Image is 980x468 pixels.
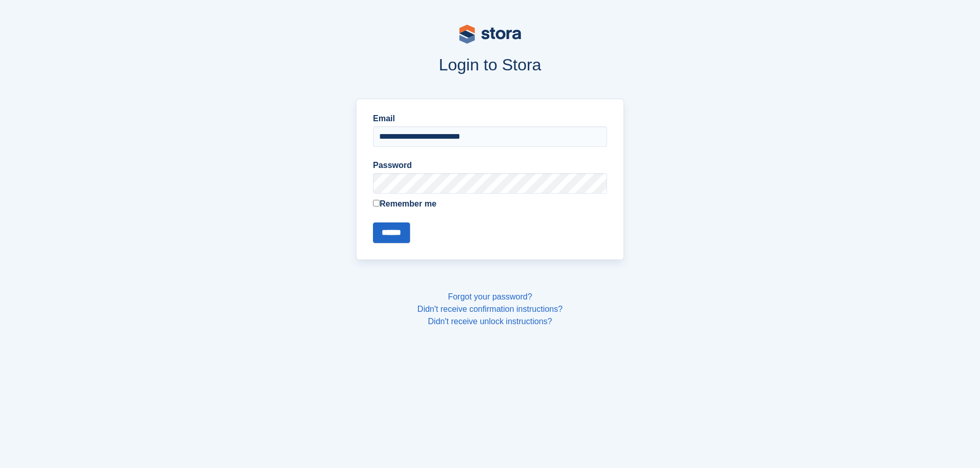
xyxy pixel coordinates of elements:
h1: Login to Stora [160,55,821,74]
input: Remember me [373,200,380,207]
a: Forgot your password? [448,292,532,301]
label: Email [373,113,607,125]
a: Didn't receive confirmation instructions? [417,305,562,313]
img: stora-logo-53a41332b3708ae10de48c4981b4e9114cc0af31d8433b30ea865607fb682f29.svg [459,25,521,44]
a: Didn't receive unlock instructions? [428,317,552,326]
label: Password [373,159,607,172]
label: Remember me [373,198,607,210]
